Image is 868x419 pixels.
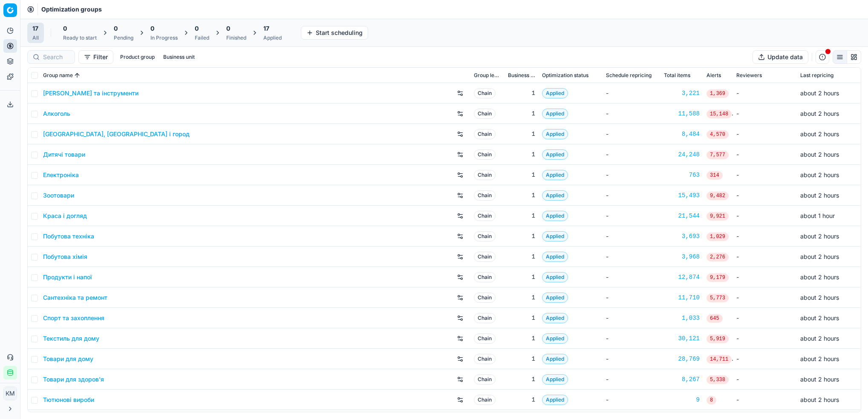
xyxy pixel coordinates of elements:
a: 8,267 [664,375,700,384]
a: Спорт та захоплення [43,314,104,322]
span: 5,773 [707,294,729,302]
td: - [733,247,797,267]
span: 0 [150,24,154,33]
a: 21,544 [664,212,700,220]
a: 30,121 [664,334,700,343]
span: about 2 hours [800,294,839,301]
span: 5,919 [707,335,729,343]
span: Applied [542,293,568,303]
span: Chain [474,170,496,180]
span: Chain [474,88,496,98]
a: 24,248 [664,150,700,159]
span: 9,179 [707,273,729,282]
td: - [603,144,660,165]
a: 15,493 [664,191,700,200]
span: 1,029 [707,232,729,241]
div: 1 [508,232,535,241]
a: Побутова техніка [43,232,94,241]
span: Last repricing [800,72,833,79]
div: 12,874 [664,273,700,281]
div: 1 [508,334,535,343]
span: Chain [474,293,496,303]
span: about 2 hours [800,192,839,199]
div: Pending [114,34,133,41]
span: Chain [474,272,496,282]
span: Chain [474,109,496,119]
span: 2,276 [707,253,729,261]
td: - [603,226,660,247]
a: Товари для здоров'я [43,375,104,384]
div: 1 [508,375,535,384]
span: Applied [542,272,568,282]
span: about 2 hours [800,355,839,362]
span: Chain [474,395,496,405]
a: 1,033 [664,314,700,322]
span: Chain [474,313,496,323]
a: Краса і догляд [43,212,87,220]
td: - [733,328,797,349]
span: Applied [542,129,568,139]
div: In Progress [150,34,178,41]
span: Alerts [707,72,721,79]
div: 1 [508,212,535,220]
span: 8 [707,396,716,405]
td: - [603,267,660,287]
div: 1 [508,355,535,363]
button: Product group [117,52,158,62]
td: - [733,390,797,410]
span: Chain [474,129,496,139]
span: Chain [474,149,496,160]
a: Зоотовари [43,191,74,200]
span: about 2 hours [800,335,839,342]
span: 14,711 [707,355,732,364]
td: - [733,165,797,185]
div: 1 [508,396,535,404]
div: 11,588 [664,109,700,118]
span: Applied [542,170,568,180]
a: 8,484 [664,130,700,138]
button: Business unit [160,52,198,62]
button: Filter [78,50,113,64]
span: Chain [474,252,496,262]
div: 1 [508,191,535,200]
span: Chain [474,374,496,385]
div: 1 [508,314,535,322]
span: about 1 hour [800,212,835,219]
span: Applied [542,354,568,364]
span: 0 [226,24,230,33]
span: Chain [474,211,496,221]
td: - [733,349,797,369]
a: 763 [664,171,700,179]
span: Applied [542,109,568,119]
a: 11,710 [664,293,700,302]
span: Chain [474,333,496,344]
span: КM [4,387,17,400]
span: about 2 hours [800,396,839,403]
span: 5,338 [707,376,729,384]
span: Chain [474,231,496,241]
td: - [603,369,660,390]
div: All [32,34,39,41]
span: Applied [542,395,568,405]
span: Applied [542,313,568,323]
span: 1,369 [707,89,729,98]
a: Дитячі товари [43,150,85,159]
span: 15,148 [707,110,732,118]
td: - [603,287,660,308]
td: - [603,247,660,267]
div: Failed [195,34,209,41]
td: - [733,226,797,247]
a: [GEOGRAPHIC_DATA], [GEOGRAPHIC_DATA] і город [43,130,190,138]
a: 3,693 [664,232,700,241]
span: 9,921 [707,212,729,221]
td: - [603,328,660,349]
span: Applied [542,149,568,160]
td: - [603,124,660,144]
span: 4,570 [707,130,729,139]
